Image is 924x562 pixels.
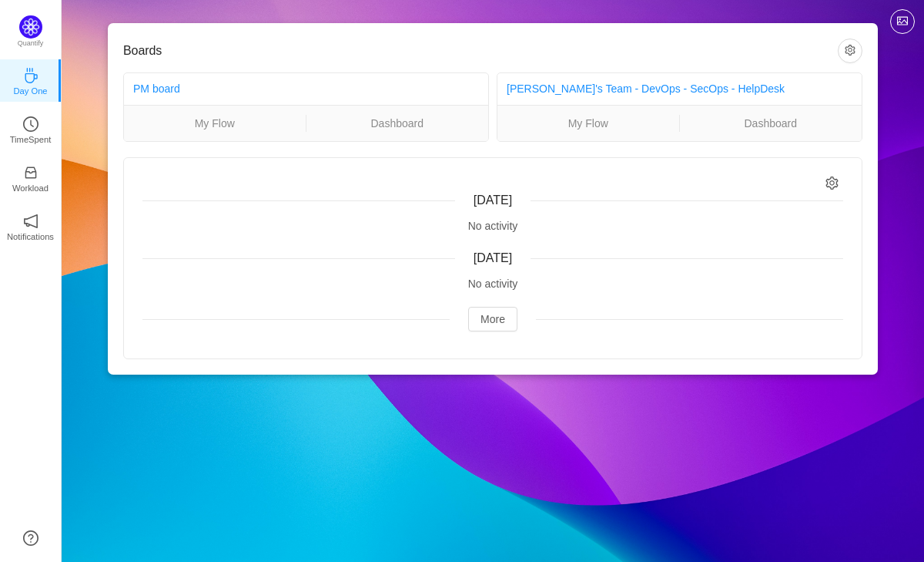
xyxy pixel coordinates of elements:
[123,43,838,59] h3: Boards
[12,181,49,195] p: Workload
[7,230,54,244] p: Notifications
[124,115,306,132] a: My Flow
[23,218,38,234] a: icon: notificationNotifications
[474,251,512,264] span: [DATE]
[10,133,52,146] p: TimeSpent
[680,115,862,132] a: Dashboard
[23,170,38,185] a: icon: inboxWorkload
[474,194,512,207] span: [DATE]
[23,72,38,88] a: icon: coffeeDay One
[13,84,47,98] p: Day One
[23,214,38,229] i: icon: notification
[838,39,862,63] button: icon: setting
[497,115,679,132] a: My Flow
[23,165,38,180] i: icon: inbox
[23,116,38,132] i: icon: clock-circle
[142,218,843,234] div: No activity
[825,177,839,190] i: icon: setting
[23,530,38,546] a: icon: question-circle
[306,115,489,132] a: Dashboard
[142,276,843,292] div: No activity
[468,307,517,331] button: More
[133,82,180,95] a: PM board
[23,68,38,83] i: icon: coffee
[19,15,42,39] img: Quantify
[23,121,38,136] a: icon: clock-circleTimeSpent
[18,39,44,49] p: Quantify
[507,82,785,95] a: [PERSON_NAME]'s Team - DevOps - SecOps - HelpDesk
[890,9,915,34] button: icon: picture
